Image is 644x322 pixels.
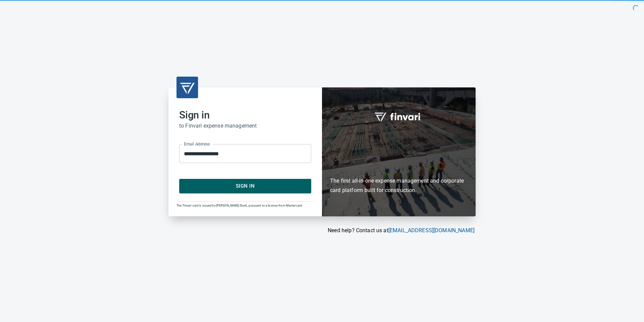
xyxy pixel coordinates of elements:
div: Finvari [322,87,476,216]
button: Sign In [179,179,311,193]
a: [EMAIL_ADDRESS][DOMAIN_NAME] [388,227,475,234]
span: The Finvari card is issued by [PERSON_NAME] Bank, pursuant to a license from Mastercard [176,204,302,207]
span: Sign In [187,182,304,190]
h6: to Finvari expense management [179,121,311,131]
img: fullword_logo_white.png [374,109,424,124]
img: transparent_logo.png [179,79,195,96]
h2: Sign in [179,109,311,121]
p: Need help? Contact us at [168,226,475,235]
h6: The first all-in-one expense management and corporate card platform built for construction. [330,137,468,195]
